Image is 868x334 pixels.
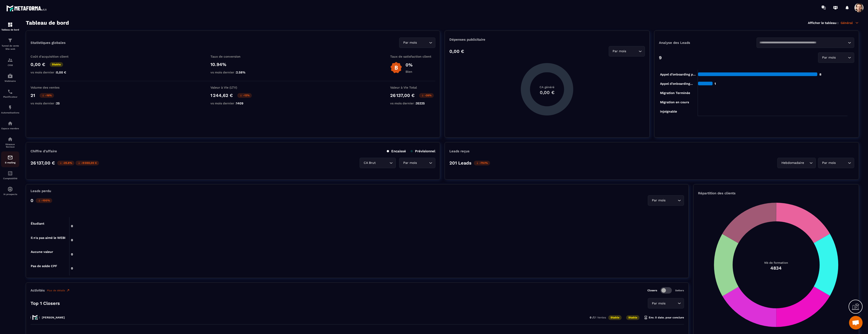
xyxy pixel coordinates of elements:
p: Valeur à Vie (LTV) [210,86,256,89]
p: -100% [36,198,52,203]
img: automations [7,186,13,192]
span: Par mois [821,55,837,60]
p: 26 137,00 € [390,93,415,98]
p: Répartition des clients [698,191,854,195]
input: Search for option [418,160,428,165]
p: vs mois dernier : [210,101,256,105]
span: 2.58% [236,71,245,74]
p: -25.8% [57,161,74,165]
p: 10.94% [210,62,256,67]
div: Search for option [648,298,684,308]
p: 9 [659,55,662,60]
a: automationsautomationsWebinaire [1,70,19,86]
p: 0 [31,198,33,203]
p: Automatisations [1,111,19,114]
img: formation [7,22,13,27]
p: Leads perdu [31,189,51,193]
span: 1409 [236,101,243,105]
a: automationsautomationsEspace membre [1,117,19,133]
a: schedulerschedulerPlanificateur [1,86,19,101]
p: Bien [406,70,413,73]
span: 0,00 € [56,71,66,74]
p: 201 Leads [449,160,472,166]
tspan: Pas de solde CPF [31,264,57,268]
a: accountantaccountantComptabilité [1,167,19,183]
p: Setters [675,289,684,292]
tspan: Étudiant [31,222,44,225]
tspan: Appel d’onboarding p... [660,73,696,76]
img: logo [6,4,47,12]
tspan: Migration en cours [660,100,689,104]
p: -26% [419,93,434,98]
a: Plus de détails [47,289,70,292]
a: emailemailE-mailing [1,151,19,167]
input: Search for option [666,301,677,306]
div: Open chat [849,316,863,329]
p: Réseaux Sociaux [1,143,19,148]
p: E-mailing [1,161,19,164]
p: Statistiques globales [31,41,66,45]
p: -9 088,00 € [75,161,99,165]
img: narrow-up-right-o.6b7c60e2.svg [66,289,70,292]
p: Env. 0 date. pour conclure [644,316,684,319]
p: vs mois dernier : [31,101,76,105]
a: formationformationTableau de bord [1,19,19,34]
a: formationformationTunnel de vente Site web [1,34,19,54]
p: -79.1% [474,161,490,165]
img: formation [7,57,13,63]
p: Taux de satisfaction client [390,55,435,58]
span: Par mois [651,198,666,203]
img: automations [7,105,13,110]
span: Par mois [651,301,666,306]
p: Afficher le tableau : [808,21,838,25]
img: formation [7,38,13,43]
input: Search for option [837,55,847,60]
p: Activités [31,288,45,292]
span: CA Brut [363,160,377,165]
img: b-badge-o.b3b20ee6.svg [390,62,402,74]
div: Search for option [757,38,854,48]
p: Général [841,21,859,25]
p: 1 244,62 € [210,93,233,98]
div: Search for option [360,158,396,168]
input: Search for option [666,198,677,203]
p: -12% [237,93,252,98]
tspan: Appel d’onboarding... [660,82,693,86]
input: Search for option [377,160,388,165]
a: formationformationCRM [1,54,19,70]
input: Search for option [627,49,637,54]
p: 21 [31,93,35,98]
tspan: injoignable [660,110,677,113]
img: email [7,155,13,160]
img: automations [7,121,13,126]
p: 0,00 € [449,49,464,54]
p: Comptabilité [1,177,19,180]
input: Search for option [418,40,428,45]
div: Search for option [777,158,816,168]
p: Stable [608,315,622,320]
p: Webinaire [1,80,19,82]
p: [PERSON_NAME] [42,316,65,319]
p: IA prospects [1,193,19,195]
div: Search for option [648,195,684,206]
p: CRM [1,64,19,66]
p: Planificateur [1,96,19,98]
div: Search for option [399,38,435,48]
p: Dépenses publicitaire [449,38,645,42]
p: Taux de conversion [210,55,256,58]
p: Stable [50,62,63,67]
p: Espace membre [1,127,19,130]
p: Prévisionnel [410,149,435,153]
p: Tableau de bord [1,28,19,31]
p: Top 1 Closers [31,301,60,306]
span: Hebdomadaire [780,160,805,165]
img: hourglass.f4cb2624.svg [644,316,648,319]
p: vs mois dernier : [210,71,256,74]
p: Tunnel de vente Site web [1,44,19,51]
p: Volume des ventes [31,86,76,89]
span: Par mois [612,49,627,54]
tspan: Il n'a pas aimé le WEBI [31,236,65,240]
p: Leads reçus [449,149,469,153]
div: Search for option [609,46,645,56]
div: Search for option [818,52,854,63]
